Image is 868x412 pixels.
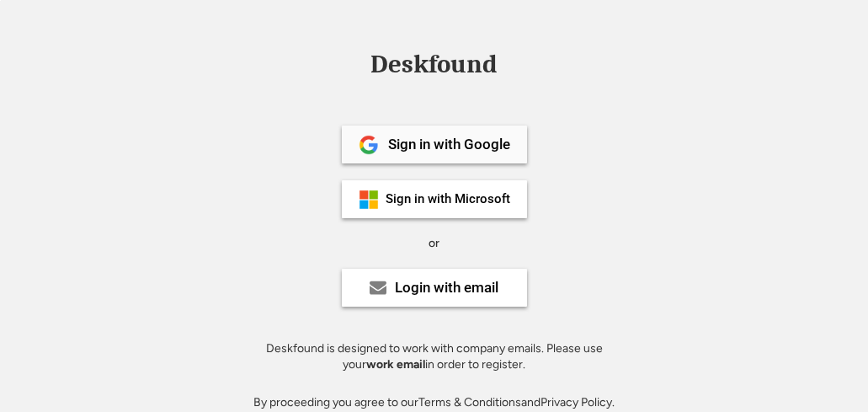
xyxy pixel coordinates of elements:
[245,340,624,373] div: Deskfound is designed to work with company emails. Please use your in order to register.
[363,51,506,78] div: Deskfound
[388,137,510,152] div: Sign in with Google
[386,193,510,206] div: Sign in with Microsoft
[429,235,439,252] div: or
[359,135,379,155] img: 1024px-Google__G__Logo.svg.png
[366,357,425,372] strong: work email
[395,281,498,295] div: Login with email
[253,394,615,411] div: By proceeding you agree to our and
[541,395,615,409] a: Privacy Policy.
[418,395,521,409] a: Terms & Conditions
[359,190,379,210] img: ms-symbollockup_mssymbol_19.png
